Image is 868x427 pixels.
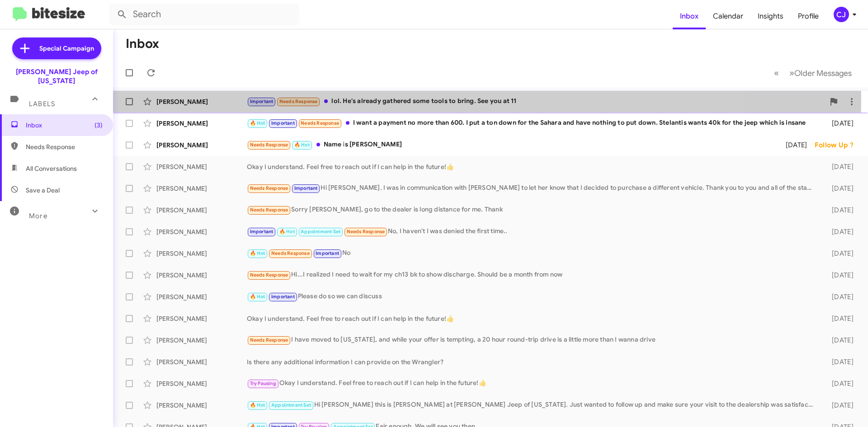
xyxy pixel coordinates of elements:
[94,121,103,130] span: (3)
[156,227,247,236] div: [PERSON_NAME]
[769,64,784,82] button: Previous
[26,121,103,130] span: Inbox
[156,336,247,345] div: [PERSON_NAME]
[817,292,861,301] div: [DATE]
[817,379,861,388] div: [DATE]
[126,37,159,51] h1: Inbox
[784,64,857,82] button: Next
[316,250,339,256] span: Important
[250,272,288,278] span: Needs Response
[347,229,385,235] span: Needs Response
[247,118,817,128] div: I want a payment no more than 600. I put a ton down for the Sahara and have nothing to put down. ...
[250,402,265,408] span: 🔥 Hot
[247,96,825,107] div: lol. He's already gathered some tools to bring. See you at 11
[769,64,857,82] nav: Page navigation example
[250,142,288,148] span: Needs Response
[817,184,861,193] div: [DATE]
[817,227,861,236] div: [DATE]
[156,184,247,193] div: [PERSON_NAME]
[794,68,852,78] span: Older Messages
[301,120,339,126] span: Needs Response
[250,294,265,300] span: 🔥 Hot
[156,162,247,171] div: [PERSON_NAME]
[247,205,817,215] div: Sorry [PERSON_NAME], go to the dealer is long distance for me. Thank
[247,183,817,193] div: Hi [PERSON_NAME]. I was in communication with [PERSON_NAME] to let her know that I decided to pur...
[26,142,103,151] span: Needs Response
[247,400,817,410] div: Hi [PERSON_NAME] this is [PERSON_NAME] at [PERSON_NAME] Jeep of [US_STATE]. Just wanted to follow...
[156,206,247,215] div: [PERSON_NAME]
[817,314,861,323] div: [DATE]
[271,250,310,256] span: Needs Response
[834,7,849,22] div: CJ
[271,402,311,408] span: Appointment Set
[29,100,55,108] span: Labels
[156,249,247,258] div: [PERSON_NAME]
[247,378,817,389] div: Okay I understand. Feel free to reach out if I can help in the future!👍
[39,44,94,53] span: Special Campaign
[156,379,247,388] div: [PERSON_NAME]
[247,162,817,171] div: Okay I understand. Feel free to reach out if I can help in the future!👍
[109,4,299,25] input: Search
[271,294,295,300] span: Important
[156,271,247,280] div: [PERSON_NAME]
[817,162,861,171] div: [DATE]
[817,401,861,410] div: [DATE]
[250,250,265,256] span: 🔥 Hot
[271,120,295,126] span: Important
[750,3,791,29] a: Insights
[826,7,858,22] button: CJ
[29,212,47,220] span: More
[250,337,288,343] span: Needs Response
[279,229,295,235] span: 🔥 Hot
[156,141,247,150] div: [PERSON_NAME]
[247,335,817,345] div: I have moved to [US_STATE], and while your offer is tempting, a 20 hour round-trip drive is a lit...
[774,141,815,150] div: [DATE]
[673,3,706,29] a: Inbox
[247,226,817,237] div: No, I haven't I was denied the first time..
[817,271,861,280] div: [DATE]
[817,249,861,258] div: [DATE]
[815,141,861,150] div: Follow Up ?
[26,164,77,173] span: All Conversations
[706,3,750,29] a: Calendar
[156,119,247,128] div: [PERSON_NAME]
[26,186,60,195] span: Save a Deal
[250,229,274,235] span: Important
[250,207,288,213] span: Needs Response
[247,291,817,302] div: Please do so we can discuss
[789,67,794,79] span: »
[156,401,247,410] div: [PERSON_NAME]
[294,185,318,191] span: Important
[247,140,774,150] div: Name is [PERSON_NAME]
[156,357,247,366] div: [PERSON_NAME]
[817,206,861,215] div: [DATE]
[774,67,779,79] span: «
[817,119,861,128] div: [DATE]
[247,248,817,258] div: No
[247,270,817,280] div: Hi...I realized I need to wait for my ch13 bk to show discharge. Should be a month from now
[817,336,861,345] div: [DATE]
[250,380,276,386] span: Try Pausing
[156,292,247,301] div: [PERSON_NAME]
[12,38,101,59] a: Special Campaign
[247,314,817,323] div: Okay I understand. Feel free to reach out if I can help in the future!👍
[156,97,247,106] div: [PERSON_NAME]
[817,357,861,366] div: [DATE]
[250,120,265,126] span: 🔥 Hot
[301,229,340,235] span: Appointment Set
[279,99,318,104] span: Needs Response
[250,185,288,191] span: Needs Response
[294,142,310,148] span: 🔥 Hot
[156,314,247,323] div: [PERSON_NAME]
[247,357,817,366] div: Is there any additional information I can provide on the Wrangler?
[791,3,826,29] a: Profile
[250,99,274,104] span: Important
